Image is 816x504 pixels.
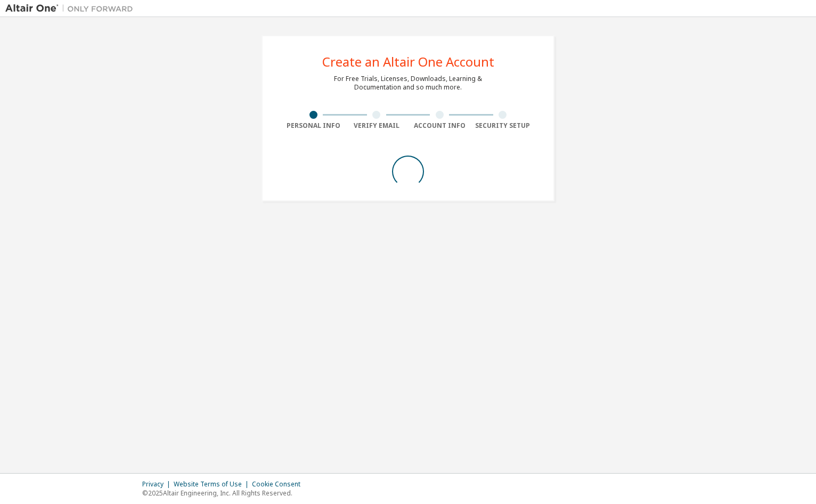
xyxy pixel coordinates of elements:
div: Privacy [142,480,174,489]
div: Website Terms of Use [174,480,252,489]
div: Security Setup [471,121,535,130]
div: Verify Email [345,121,409,130]
div: Create an Altair One Account [322,55,494,68]
div: Cookie Consent [252,480,307,489]
div: Personal Info [282,121,345,130]
img: Altair One [5,3,138,14]
p: © 2025 Altair Engineering, Inc. All Rights Reserved. [142,489,307,498]
div: Account Info [408,121,471,130]
div: For Free Trials, Licenses, Downloads, Learning & Documentation and so much more. [334,75,482,92]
